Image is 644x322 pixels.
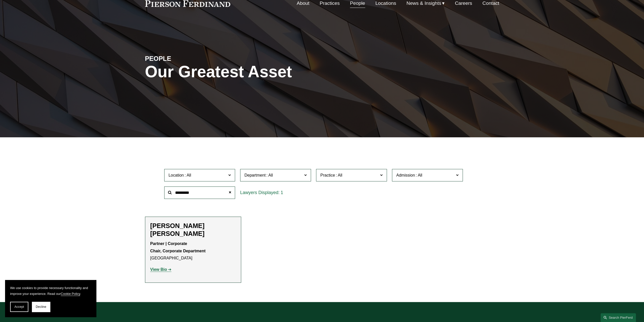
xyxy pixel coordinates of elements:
p: We use cookies to provide necessary functionality and improve your experience. Read our . [10,285,91,297]
span: Location [169,173,184,177]
strong: View Bio [150,267,167,272]
span: Accept [14,305,24,309]
a: Cookie Policy [61,292,80,296]
span: Admission [396,173,415,177]
section: Cookie banner [5,280,96,317]
strong: Partner | Corporate [150,241,187,246]
span: Practice [320,173,335,177]
p: [GEOGRAPHIC_DATA] [150,240,236,262]
span: Department [244,173,266,177]
span: Decline [36,305,46,309]
h4: PEOPLE [145,54,234,63]
span: 1 [281,190,283,195]
a: Search this site [600,313,636,322]
h2: [PERSON_NAME] [PERSON_NAME] [150,222,236,238]
a: View Bio [150,267,172,272]
button: Accept [10,302,28,312]
h1: Our Greatest Asset [145,63,381,81]
button: Decline [32,302,50,312]
strong: Chair, Corporate Department [150,249,206,253]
